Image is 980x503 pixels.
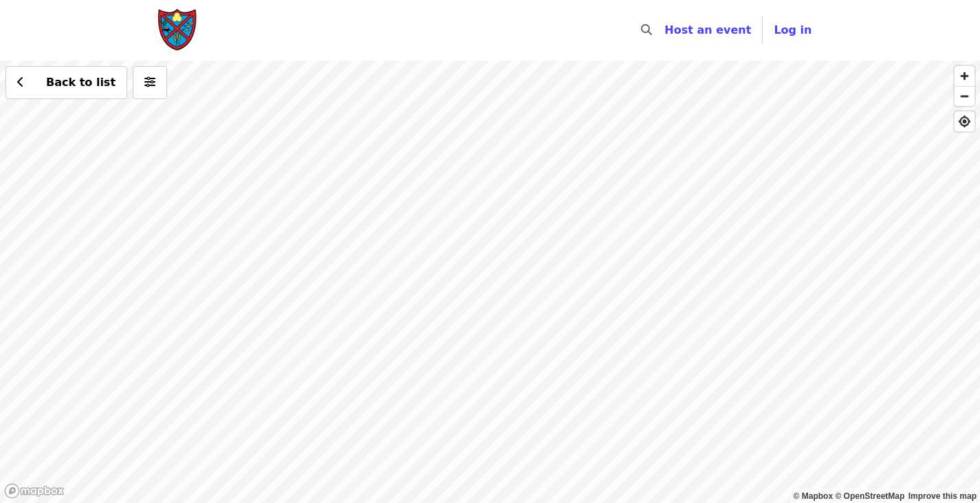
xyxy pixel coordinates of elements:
button: Find My Location [955,111,974,131]
span: Back to list [46,76,116,89]
i: sliders-h icon [144,76,155,89]
input: Search [660,14,671,47]
a: Mapbox logo [4,483,65,499]
button: More filters (0 selected) [133,66,167,99]
i: search icon [641,23,652,36]
button: Zoom Out [955,86,974,106]
span: Log in [774,23,812,36]
button: Log in [763,17,823,44]
a: Map feedback [908,491,977,501]
a: OpenStreetMap [835,491,904,501]
a: Mapbox [794,491,834,501]
button: Zoom In [955,66,974,86]
i: chevron-left icon [17,76,24,89]
img: Society of St. Andrew - Home [157,8,199,52]
a: Host an event [664,23,751,36]
button: Back to list [6,66,127,99]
